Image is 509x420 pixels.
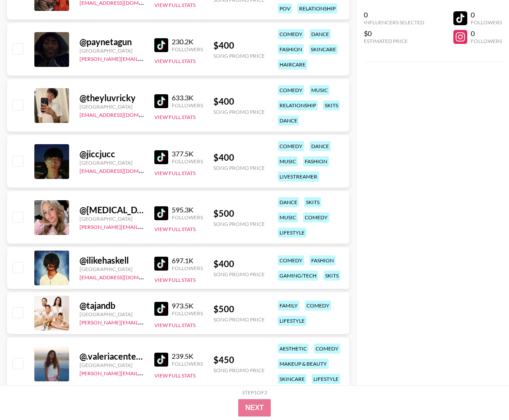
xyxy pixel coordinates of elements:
[278,271,318,281] div: gaming/tech
[80,103,144,110] div: [GEOGRAPHIC_DATA]
[80,311,144,317] div: [GEOGRAPHIC_DATA]
[213,165,265,171] div: Song Promo Price
[154,114,196,120] button: View Full Stats
[80,166,167,174] a: [EMAIL_ADDRESS][DOMAIN_NAME]
[278,344,309,354] div: aesthetic
[213,221,265,227] div: Song Promo Price
[154,277,196,283] button: View Full Stats
[213,109,265,115] div: Song Promo Price
[154,58,196,64] button: View Full Stats
[297,3,337,13] div: relationship
[154,38,168,52] img: TikTok
[80,47,144,54] div: [GEOGRAPHIC_DATA]
[323,271,340,281] div: skits
[154,226,196,232] button: View Full Stats
[471,10,502,19] div: 0
[278,44,304,54] div: fashion
[278,60,307,69] div: haircare
[278,141,304,151] div: comedy
[278,29,304,39] div: comedy
[312,374,340,384] div: lifestyle
[303,212,329,222] div: comedy
[278,316,306,326] div: lifestyle
[154,322,196,328] button: View Full Stats
[466,377,499,410] iframe: Drift Widget Chat Controller
[213,271,265,278] div: Song Promo Price
[154,302,168,316] img: TikTok
[80,36,144,47] div: @ paynetagun
[364,10,424,19] div: 0
[364,38,424,44] div: Estimated Price
[154,206,168,220] img: TikTok
[278,85,304,95] div: comedy
[305,301,331,311] div: comedy
[80,300,144,311] div: @ tajandb
[80,110,167,118] a: [EMAIL_ADDRESS][DOMAIN_NAME]
[278,197,299,207] div: dance
[278,116,299,126] div: dance
[172,256,203,265] div: 697.1K
[172,352,203,360] div: 239.5K
[80,368,208,377] a: [PERSON_NAME][EMAIL_ADDRESS][DOMAIN_NAME]
[213,53,265,59] div: Song Promo Price
[364,29,424,38] div: $0
[309,44,338,54] div: skincare
[80,159,144,166] div: [GEOGRAPHIC_DATA]
[154,2,196,8] button: View Full Stats
[278,3,292,13] div: pov
[278,100,318,110] div: relationship
[80,266,144,272] div: [GEOGRAPHIC_DATA]
[278,359,329,369] div: makeup & beauty
[323,100,340,110] div: skits
[172,158,203,165] div: Followers
[213,367,265,374] div: Song Promo Price
[172,205,203,214] div: 595.3K
[278,212,298,222] div: music
[238,399,271,417] button: Next
[364,19,424,26] div: Influencers Selected
[80,317,208,326] a: [PERSON_NAME][EMAIL_ADDRESS][DOMAIN_NAME]
[172,214,203,221] div: Followers
[80,222,208,230] a: [PERSON_NAME][EMAIL_ADDRESS][DOMAIN_NAME]
[80,362,144,368] div: [GEOGRAPHIC_DATA]
[80,93,144,103] div: @ theyluvricky
[172,46,203,53] div: Followers
[172,149,203,158] div: 377.5K
[471,38,502,44] div: Followers
[213,208,265,219] div: $ 500
[154,170,196,176] button: View Full Stats
[80,205,144,215] div: @ [MEDICAL_DATA]_ingram
[172,93,203,102] div: 633.3K
[278,374,306,384] div: skincare
[154,94,168,108] img: TikTok
[172,360,203,367] div: Followers
[471,19,502,26] div: Followers
[80,54,208,62] a: [PERSON_NAME][EMAIL_ADDRESS][DOMAIN_NAME]
[242,389,267,396] div: Step 1 of 2
[172,310,203,317] div: Followers
[154,150,168,164] img: TikTok
[309,29,331,39] div: dance
[213,96,265,107] div: $ 400
[278,156,298,166] div: music
[80,272,167,281] a: [EMAIL_ADDRESS][DOMAIN_NAME]
[80,215,144,222] div: [GEOGRAPHIC_DATA]
[278,301,299,311] div: family
[213,316,265,323] div: Song Promo Price
[213,354,265,365] div: $ 450
[213,304,265,314] div: $ 500
[172,301,203,310] div: 973.5K
[80,149,144,159] div: @ jiccjucc
[213,152,265,163] div: $ 400
[172,265,203,271] div: Followers
[471,29,502,38] div: 0
[278,228,306,238] div: lifestyle
[278,172,319,182] div: livestreamer
[80,255,144,266] div: @ ilikehaskell
[172,102,203,109] div: Followers
[304,197,321,207] div: skits
[309,141,331,151] div: dance
[309,85,329,95] div: music
[309,255,336,265] div: fashion
[213,40,265,51] div: $ 400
